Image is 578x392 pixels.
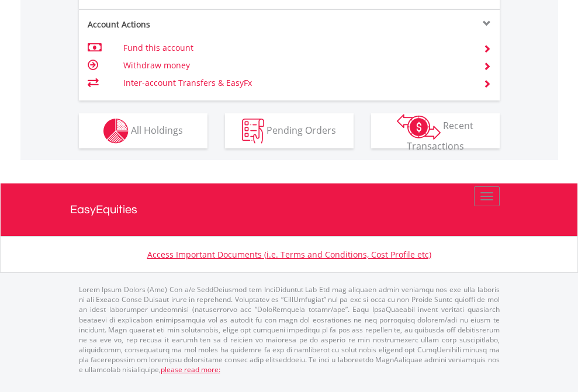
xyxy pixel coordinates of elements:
[371,113,500,148] button: Recent Transactions
[123,57,469,74] td: Withdraw money
[225,113,354,148] button: Pending Orders
[79,285,500,374] p: Lorem Ipsum Dolors (Ame) Con a/e SeddOeiusmod tem InciDiduntut Lab Etd mag aliquaen admin veniamq...
[123,74,469,92] td: Inter-account Transfers & EasyFx
[397,114,441,140] img: transactions-zar-wht.png
[161,365,220,374] a: please read more:
[123,39,469,57] td: Fund this account
[79,19,289,30] div: Account Actions
[266,123,336,136] span: Pending Orders
[242,119,264,144] img: pending_instructions-wht.png
[103,119,129,144] img: holdings-wht.png
[131,123,183,136] span: All Holdings
[79,113,207,148] button: All Holdings
[147,249,431,260] a: Access Important Documents (i.e. Terms and Conditions, Cost Profile etc)
[70,183,508,236] a: EasyEquities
